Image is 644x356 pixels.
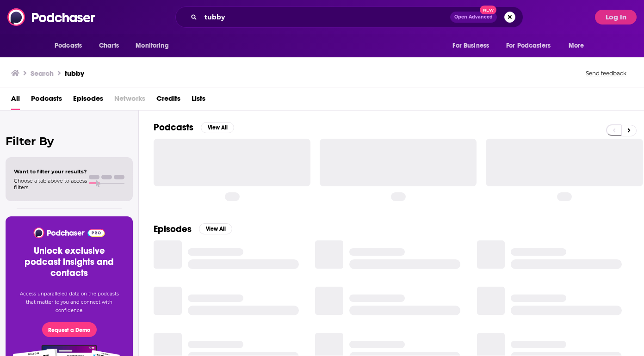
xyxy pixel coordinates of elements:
a: Charts [93,37,124,55]
button: open menu [500,37,564,55]
p: Access unparalleled data on the podcasts that matter to you and connect with confidence. [17,290,122,315]
h3: tubby [65,69,84,78]
a: PodcastsView All [154,122,234,133]
a: All [11,91,20,110]
div: Search podcasts, credits, & more... [175,6,523,28]
h2: Episodes [154,223,192,235]
a: EpisodesView All [154,223,232,235]
button: View All [201,122,234,133]
span: Choose a tab above to access filters. [14,178,87,190]
a: Credits [156,91,180,110]
h2: Podcasts [154,122,193,133]
span: For Podcasters [506,39,551,52]
span: More [569,39,584,52]
button: View All [199,223,232,234]
button: Log In [595,10,637,25]
button: open menu [48,37,94,55]
span: Monitoring [136,39,168,52]
h2: Filter By [6,135,133,148]
button: open menu [446,37,501,55]
button: Open AdvancedNew [450,12,497,23]
h3: Search [31,69,54,78]
span: Open Advanced [454,15,493,19]
span: Charts [99,39,119,52]
button: Send feedback [583,69,629,77]
span: Podcasts [55,39,82,52]
button: Request a Demo [42,322,97,337]
img: Podchaser - Follow, Share and Rate Podcasts [7,8,96,26]
span: For Business [452,39,489,52]
button: open menu [562,37,596,55]
button: open menu [129,37,180,55]
input: Search podcasts, credits, & more... [201,10,450,25]
span: Want to filter your results? [14,168,87,175]
h3: Unlock exclusive podcast insights and contacts [17,246,122,279]
a: Episodes [73,91,103,110]
span: New [480,6,496,14]
a: Lists [192,91,205,110]
img: Podchaser - Follow, Share and Rate Podcasts [33,227,105,238]
span: Networks [114,91,145,110]
a: Podcasts [31,91,62,110]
